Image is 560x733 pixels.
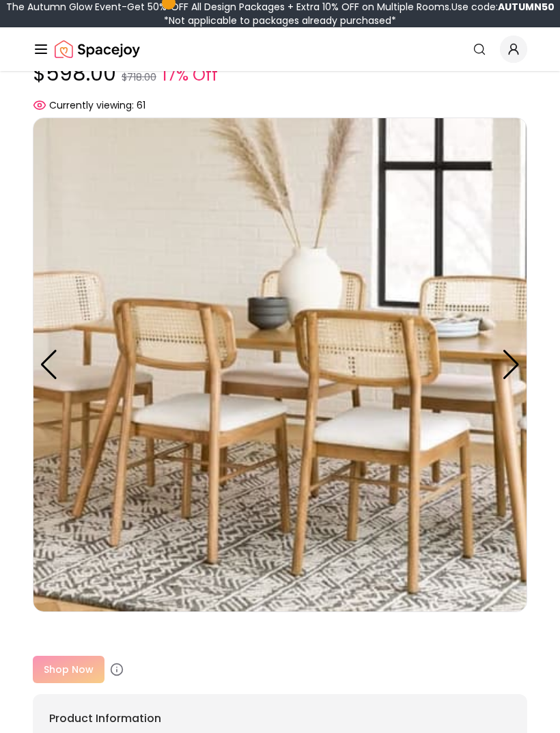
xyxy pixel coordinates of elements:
img: https://storage.googleapis.com/spacejoy-main/assets/616034fcc74ccf001c09c657/product_1_0lf9dcm85nnih [33,117,527,612]
nav: Global [33,27,527,71]
span: Currently viewing: [49,98,134,112]
p: $598.00 [33,61,527,87]
span: 61 [137,98,145,112]
small: $718.00 [122,70,156,84]
h6: Product Information [49,710,511,727]
small: 17% Off [162,63,218,87]
span: *Not applicable to packages already purchased* [164,14,396,27]
a: Spacejoy [55,36,140,63]
img: Spacejoy Logo [55,36,140,63]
